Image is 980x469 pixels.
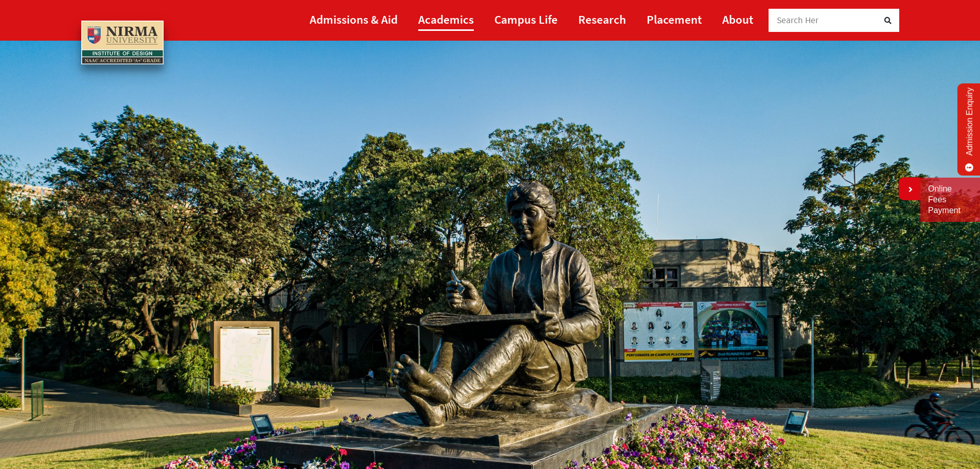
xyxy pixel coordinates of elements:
a: Admissions & Aid [310,8,398,31]
img: main_logo [81,21,164,65]
a: Online Fees Payment [928,184,972,216]
a: Academics [418,8,474,31]
a: About [722,8,753,31]
a: Research [578,8,626,31]
span: Search Her [777,14,819,26]
a: Placement [647,8,702,31]
a: Campus Life [494,8,558,31]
